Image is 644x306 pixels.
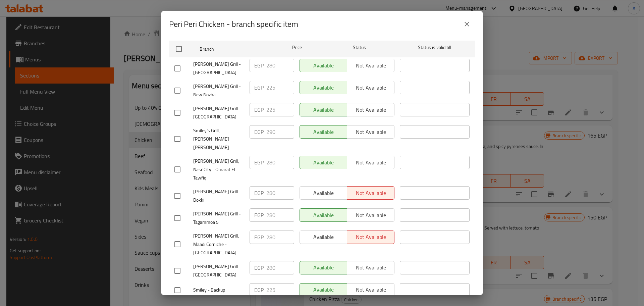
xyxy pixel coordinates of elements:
input: Please enter price [266,81,294,94]
input: Please enter price [266,156,294,169]
input: Please enter price [266,186,294,200]
span: Price [275,43,319,52]
button: close [459,16,475,32]
input: Please enter price [266,231,294,244]
h2: Peri Peri Chicken - branch specific item [169,19,298,30]
input: Please enter price [266,261,294,274]
span: [PERSON_NAME] Grill - [GEOGRAPHIC_DATA] [193,60,244,77]
p: EGP [254,106,264,114]
span: [PERSON_NAME] Grill - Dokki [193,188,244,204]
p: EGP [254,158,264,166]
span: Smiley - Backup [193,286,244,294]
span: [PERSON_NAME] Grill, Maadi Corniche - [GEOGRAPHIC_DATA] [193,232,244,257]
p: EGP [254,211,264,219]
input: Please enter price [266,103,294,116]
p: EGP [254,61,264,69]
p: EGP [254,189,264,197]
span: Branch [200,45,269,53]
span: [PERSON_NAME] Grill -[GEOGRAPHIC_DATA] [193,262,244,279]
input: Please enter price [266,59,294,72]
span: [PERSON_NAME] Grill - Tagammoa 5 [193,210,244,226]
span: [PERSON_NAME] Grill, Nasr City - Omarat El Tawfiq [193,157,244,182]
span: [PERSON_NAME] Grill - [GEOGRAPHIC_DATA] [193,104,244,121]
span: Smiley`s Grill, [PERSON_NAME] [PERSON_NAME] [193,126,244,152]
input: Please enter price [266,125,294,139]
p: EGP [254,128,264,136]
input: Please enter price [266,208,294,222]
p: EGP [254,286,264,294]
p: EGP [254,84,264,92]
span: [PERSON_NAME] Grill - New Nozha [193,82,244,99]
input: Please enter price [266,283,294,297]
p: EGP [254,264,264,272]
p: EGP [254,233,264,241]
span: Status [325,43,394,52]
span: Status is valid till [400,43,470,52]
